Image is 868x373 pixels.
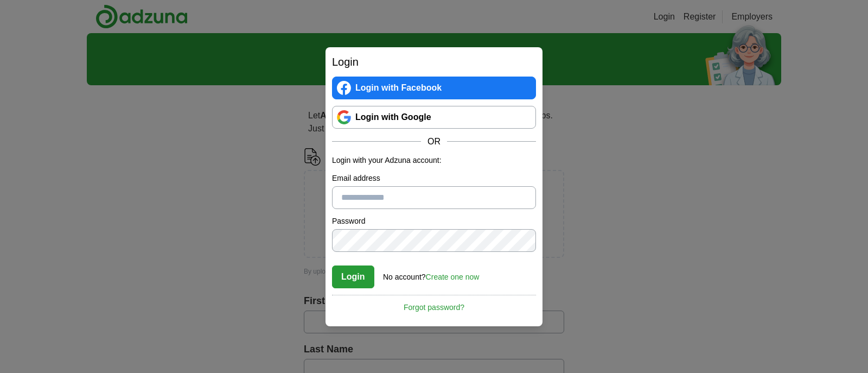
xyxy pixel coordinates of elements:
h2: Login [332,54,536,70]
a: Login with Facebook [332,77,536,99]
a: Login with Google [332,106,536,129]
a: Forgot password? [332,295,536,313]
label: Email address [332,173,536,184]
a: Create one now [426,273,480,281]
label: Password [332,216,536,227]
div: No account? [383,265,479,283]
span: OR [421,135,447,148]
button: Login [332,265,374,288]
p: Login with your Adzuna account: [332,155,536,166]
